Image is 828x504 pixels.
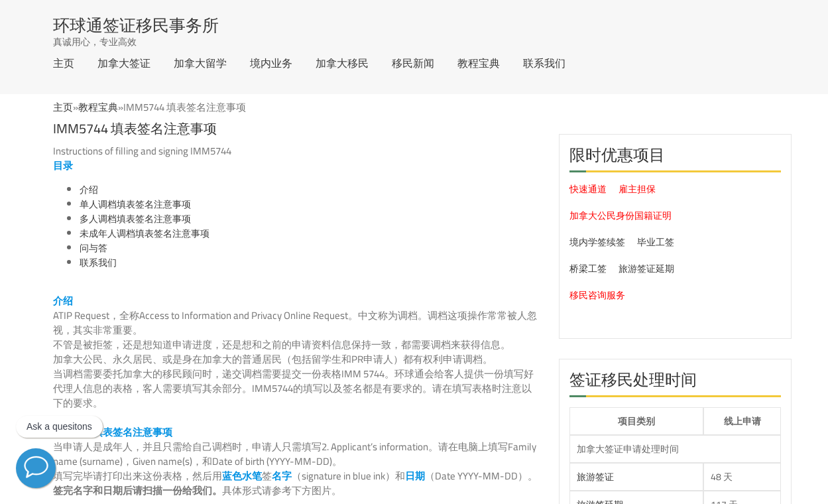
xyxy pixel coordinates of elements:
p: 加拿大公民、永久居民、或是身在加拿大的普通居民（包括留学生和PR申请人）都有权利申请调档。 [53,352,539,367]
span: » [78,97,246,117]
a: 加拿大移民 [316,58,369,68]
p: 填写完毕请打印出来这份表格，然后用 签 （signature in blue ink）和 （Date YYYY-MM-DD）。 具体形式请参考下方图片。 [53,469,539,498]
h1: IMM5744 填表签名注意事项 [53,114,539,136]
a: 环球通签证移民事务所 [53,17,219,33]
a: 雇主担保 [619,180,656,198]
p: 不管是被拒签，还是想知道申请进度，还是想和之前的申请资料信息保持一致，都需要调档来获得信息。 [53,338,539,352]
strong: 日期 [405,466,425,485]
a: 主页 [53,58,74,68]
a: 快速通道 [569,180,607,198]
p: 当申请人是成年人，并且只需给自己调档时，申请人只需填写2. Applicant’s information。请在电脑上填写Family name (surname)，Given name(s)，... [53,440,539,469]
a: 境内业务 [250,58,292,68]
a: 桥梁工签 [569,260,607,277]
strong: 目录 [53,156,73,175]
span: IMM5744 填表签名注意事项 [123,97,246,117]
th: 项目类别 [569,407,703,435]
a: 旅游签证 [577,468,614,485]
td: 48 天 [703,463,782,491]
strong: 蓝色水笔 [222,466,262,485]
a: 单人调档填表签名注意事项 [80,196,191,213]
span: 名字 [272,466,292,485]
a: 教程宝典 [457,58,500,68]
p: ATIP Request，全称Access to Information and Privacy Online Request。中文称为调档。调档这项操作常常被人忽视，其实非常重要。 [53,308,539,338]
a: 多人调档填表签名注意事项 [80,210,191,227]
a: 未成年人调档填表签名注意事项 [80,225,209,242]
a: 教程宝典 [78,97,118,117]
strong: 介绍 [53,291,73,310]
a: 毕业工签 [637,233,674,251]
a: 旅游签证延期 [619,260,674,277]
span: » [53,97,246,117]
span: 真诚用心，专业高效 [53,35,137,48]
div: 加拿大签证申请处理时间 [577,442,774,456]
a: 联系我们 [80,254,117,271]
a: 主页 [53,97,73,117]
a: 介绍 [80,181,98,198]
th: 线上申请 [703,407,782,435]
a: 联系我们 [523,58,565,68]
a: 移民咨询服务 [569,286,625,304]
strong: 签完名字和日期后请扫描一份给我们。 [53,481,222,500]
h2: 签证移民处理时间 [569,369,782,397]
a: 加拿大公民身份国籍证明 [569,207,672,224]
a: 加拿大留学 [174,58,227,68]
p: 当调档需要委托加拿大的移民顾问时，递交调档需要提交一份表格IMM 5744。环球通会给客人提供一份填写好代理人信息的表格，客人需要填写其余部分。IMM5744的填写以及签名都是有要求的。请在填写... [53,367,539,410]
a: 加拿大签证 [97,58,150,68]
a: 境内学签续签 [569,233,625,251]
p: Instructions of filling and signing IMM5744 [53,144,539,158]
h2: 限时优惠项目 [569,145,782,172]
strong: 单人调档填表签名注意事项 [53,422,172,442]
p: Ask a quesitons [27,421,92,432]
a: 移民新闻 [392,58,434,68]
a: 问与答 [80,239,107,257]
